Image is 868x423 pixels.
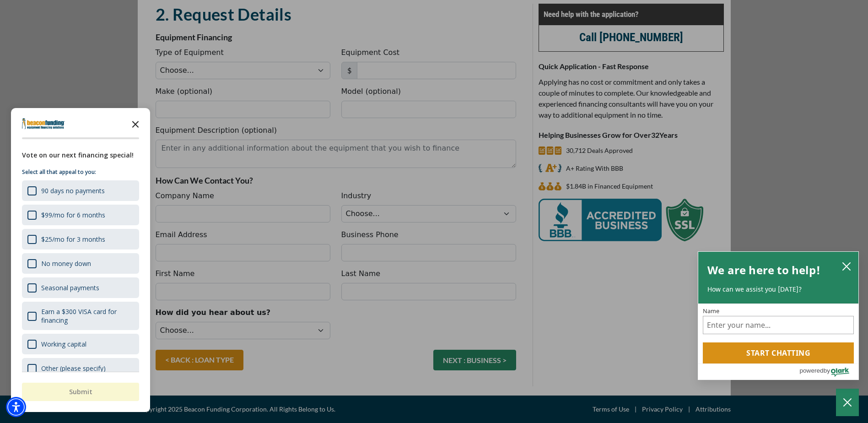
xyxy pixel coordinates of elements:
[41,340,86,348] div: Working capital
[22,358,139,379] div: Other (please specify)
[22,229,139,249] div: $25/mo for 3 months
[22,150,139,160] div: Vote on our next financing special!
[22,118,65,129] img: Company logo
[22,302,139,330] div: Earn a $300 VISA card for financing
[6,397,26,417] div: Accessibility Menu
[22,253,139,274] div: No money down
[22,277,139,298] div: Seasonal payments
[41,235,105,244] div: $25/mo for 3 months
[698,251,859,380] div: olark chatbox
[799,364,858,380] a: Powered by Olark
[703,316,854,334] input: Name
[839,260,854,272] button: close chatbox
[836,389,859,416] button: Close Chatbox
[11,108,150,412] div: Survey
[22,383,139,401] button: Submit
[22,334,139,354] div: Working capital
[22,180,139,201] div: 90 days no payments
[707,285,849,294] p: How can we assist you [DATE]?
[22,168,139,177] p: Select all that appeal to you:
[41,211,105,219] div: $99/mo for 6 months
[41,259,91,268] div: No money down
[799,365,823,376] span: powered
[824,365,830,376] span: by
[22,205,139,225] div: $99/mo for 6 months
[707,261,820,279] h2: We are here to help!
[703,342,854,363] button: Start chatting
[41,364,106,373] div: Other (please specify)
[41,283,99,292] div: Seasonal payments
[126,114,145,133] button: Close the survey
[41,186,105,195] div: 90 days no payments
[703,308,854,314] label: Name
[41,307,134,325] div: Earn a $300 VISA card for financing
